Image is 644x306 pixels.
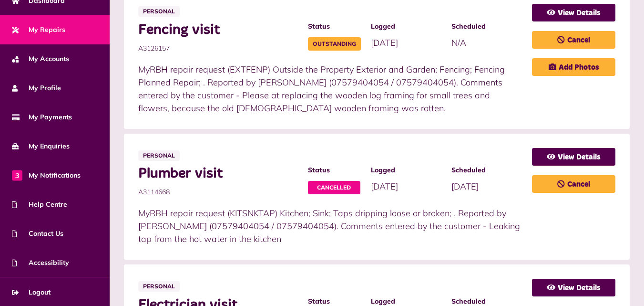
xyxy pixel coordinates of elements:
[12,112,72,122] span: My Payments
[12,258,69,268] span: Accessibility
[138,187,298,197] span: A3114668
[12,229,63,239] span: Contact Us
[12,83,61,93] span: My Profile
[138,281,180,292] span: Personal
[532,58,615,76] a: Add Photos
[451,21,522,32] span: Scheduled
[308,181,360,194] span: Cancelled
[532,148,615,166] a: View Details
[138,150,180,161] span: Personal
[138,165,298,182] span: Plumber visit
[12,54,69,64] span: My Accounts
[532,31,615,49] a: Cancel
[12,287,51,297] span: Logout
[371,21,442,32] span: Logged
[308,165,361,175] span: Status
[12,170,81,180] span: My Notifications
[138,21,298,39] span: Fencing visit
[308,21,361,32] span: Status
[371,181,398,192] span: [DATE]
[138,6,180,17] span: Personal
[308,37,361,51] span: Outstanding
[138,43,298,53] span: A3126157
[12,141,70,151] span: My Enquiries
[12,25,65,35] span: My Repairs
[532,4,615,21] a: View Details
[138,207,522,245] p: MyRBH repair request (KITSNKTAP) Kitchen; Sink; Taps dripping loose or broken; . Reported by [PER...
[451,37,466,48] span: N/A
[451,165,522,175] span: Scheduled
[532,279,615,296] a: View Details
[532,175,615,193] a: Cancel
[451,181,479,192] span: [DATE]
[12,170,22,180] span: 3
[12,200,67,210] span: Help Centre
[371,37,398,48] span: [DATE]
[138,63,522,115] p: MyRBH repair request (EXTFENP) Outside the Property Exterior and Garden; Fencing; Fencing Planned...
[371,165,442,175] span: Logged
